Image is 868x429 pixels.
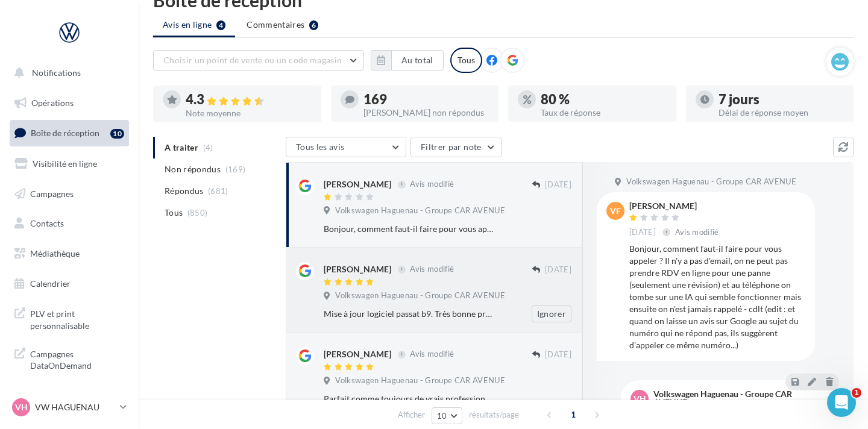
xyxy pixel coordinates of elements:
[719,93,844,106] div: 7 jours
[610,205,621,217] span: VF
[410,265,454,274] span: Avis modifié
[296,142,345,152] span: Tous les avis
[247,19,304,31] span: Commentaires
[363,93,489,106] div: 169
[32,67,81,78] span: Notifications
[187,208,208,218] span: (850)
[30,346,124,372] span: Campagnes DataOnDemand
[10,396,129,419] a: VH VW HAGUENAU
[629,243,805,351] div: Bonjour, comment faut-il faire pour vous appeler ? Il n'y a pas d'email, on ne peut pas prendre R...
[165,163,221,175] span: Non répondus
[7,90,131,116] a: Opérations
[7,60,127,86] button: Notifications
[541,108,667,117] div: Taux de réponse
[437,411,447,421] span: 10
[30,305,124,331] span: PLV et print personnalisable
[15,401,28,413] span: VH
[153,50,364,70] button: Choisir un point de vente ou un code magasin
[324,223,493,235] div: Bonjour, comment faut-il faire pour vous appeler ? Il n'y a pas d'email, on ne peut pas prendre R...
[629,202,722,210] div: [PERSON_NAME]
[7,301,131,336] a: PLV et print personnalisable
[398,409,425,421] span: Afficher
[208,186,228,196] span: (681)
[7,181,131,207] a: Campagnes
[450,48,482,73] div: Tous
[541,93,667,106] div: 80 %
[827,388,856,417] iframe: Intercom live chat
[324,308,493,320] div: Mise à jour logiciel passat b9. Très bonne prise en charge. Très bon accueil Délai respecté
[165,207,183,219] span: Tous
[110,129,124,139] div: 10
[324,263,391,275] div: [PERSON_NAME]
[31,98,74,108] span: Opérations
[186,93,312,107] div: 4.3
[545,180,571,190] span: [DATE]
[675,227,719,237] span: Avis modifié
[324,178,391,190] div: [PERSON_NAME]
[391,50,444,70] button: Au total
[35,401,115,413] p: VW HAGUENAU
[719,108,844,117] div: Délai de réponse moyen
[7,271,131,296] a: Calendrier
[410,349,454,359] span: Avis modifié
[634,393,646,405] span: VH
[7,211,131,236] a: Contacts
[7,341,131,377] a: Campagnes DataOnDemand
[31,128,99,138] span: Boîte de réception
[852,388,861,398] span: 1
[335,205,505,216] span: Volkswagen Haguenau - Groupe CAR AVENUE
[371,50,444,70] button: Au total
[225,164,246,174] span: (169)
[30,218,64,228] span: Contacts
[30,248,80,258] span: Médiathèque
[7,241,131,266] a: Médiathèque
[309,20,318,30] div: 6
[7,120,131,146] a: Boîte de réception10
[564,405,583,424] span: 1
[30,278,71,289] span: Calendrier
[653,390,827,407] div: Volkswagen Haguenau - Groupe CAR AVENUE
[7,151,131,177] a: Visibilité en ligne
[410,137,502,157] button: Filtrer par note
[626,177,796,187] span: Volkswagen Haguenau - Groupe CAR AVENUE
[165,185,204,197] span: Répondus
[532,305,571,322] button: Ignorer
[335,375,505,386] span: Volkswagen Haguenau - Groupe CAR AVENUE
[30,188,74,198] span: Campagnes
[545,349,571,360] span: [DATE]
[286,137,406,157] button: Tous les avis
[432,407,462,424] button: 10
[324,348,391,360] div: [PERSON_NAME]
[410,180,454,189] span: Avis modifié
[186,109,312,117] div: Note moyenne
[33,158,97,169] span: Visibilité en ligne
[469,409,519,421] span: résultats/page
[545,265,571,275] span: [DATE]
[324,393,493,405] div: Parfait comme toujours de vrais professionnels
[335,290,505,301] span: Volkswagen Haguenau - Groupe CAR AVENUE
[629,227,656,238] span: [DATE]
[363,108,489,117] div: [PERSON_NAME] non répondus
[163,55,342,65] span: Choisir un point de vente ou un code magasin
